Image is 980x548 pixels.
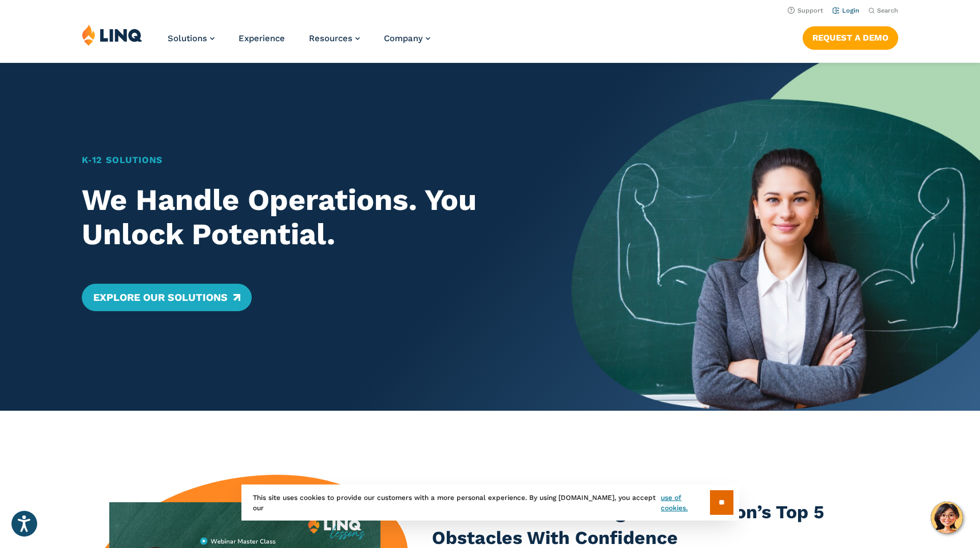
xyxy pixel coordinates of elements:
[803,26,898,49] a: Request a Demo
[384,33,430,43] a: Company
[82,284,252,311] a: Explore Our Solutions
[82,24,142,46] img: LINQ | K‑12 Software
[803,24,898,49] nav: Button Navigation
[82,183,532,252] h2: We Handle Operations. You Unlock Potential.
[239,33,285,43] a: Experience
[168,33,207,43] span: Solutions
[572,63,980,411] img: Home Banner
[931,502,963,534] button: Hello, have a question? Let’s chat.
[877,7,898,14] span: Search
[384,33,423,43] span: Company
[309,33,352,43] span: Resources
[241,485,739,521] div: This site uses cookies to provide our customers with a more personal experience. By using [DOMAIN...
[832,7,859,14] a: Login
[82,153,532,167] h1: K‑12 Solutions
[868,6,898,15] button: Open Search Bar
[788,7,823,14] a: Support
[168,24,430,62] nav: Primary Navigation
[661,493,709,513] a: use of cookies.
[309,33,360,43] a: Resources
[168,33,215,43] a: Solutions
